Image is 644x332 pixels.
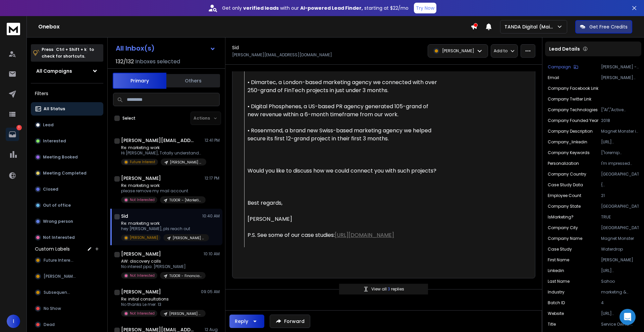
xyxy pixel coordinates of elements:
p: [PERSON_NAME] – Professional Services | 1-10 | EU [169,311,202,316]
p: { "caseStudyName": "Waterdrop", "caseStudyDescription": "Magnet Monster managed Waterdrop's US CR... [601,182,639,188]
p: Company Keywords [548,150,590,155]
p: [PERSON_NAME][EMAIL_ADDRESS][DOMAIN_NAME] [232,52,332,58]
span: Future Interest [44,258,74,263]
p: Personalization [548,161,579,166]
p: Not Interested [130,197,155,202]
p: 10:10 AM [204,251,220,257]
p: TRUE [601,214,639,220]
p: [PERSON_NAME] – [Marketing] – [GEOGRAPHIC_DATA] – 1-10 [170,160,202,165]
p: 12:41 PM [205,138,220,143]
p: Case Study [548,247,572,252]
h3: Custom Labels [35,246,70,252]
p: Company Technologies [548,107,598,113]
p: View all replies [371,286,404,292]
p: Meeting Completed [43,171,87,176]
p: [PERSON_NAME][EMAIL_ADDRESS][DOMAIN_NAME] [601,75,639,80]
span: Dead [44,322,55,327]
p: [PERSON_NAME] [601,257,639,263]
h1: Sid [121,213,128,219]
span: Subsequence [44,290,72,295]
button: Primary [113,73,166,89]
strong: verified leads [243,5,279,11]
p: [URL][DOMAIN_NAME][PERSON_NAME] [601,268,639,273]
p: Service Owner: Flows-List Growth & Klaviyo Email Engineer [601,322,639,327]
h1: [PERSON_NAME] [121,288,161,295]
p: Last Name [548,279,570,284]
p: ["loremip dolorsita","cons adipisc","elits doeiusmod","temporinci utlaboreet","doloremagn aliquae... [601,150,639,155]
img: logo [7,23,20,35]
p: Case Study Data [548,182,583,188]
p: Re: marketing work [121,145,202,150]
button: I [7,315,20,328]
p: 12:17 PM [205,176,220,181]
p: I'm impressed about your work for Waterdrop, specifically about how you rebuilt their customer jo... [601,161,639,166]
span: [PERSON_NAME] [44,274,76,279]
p: Waterdrop [601,247,639,252]
p: Not Interested [130,311,155,316]
button: Not Interested [31,231,103,244]
p: 4 [601,300,639,306]
p: Campaign [548,64,571,70]
p: First Name [548,257,569,263]
button: Reply [229,315,264,328]
p: Sahoo [601,279,639,284]
p: Lead Details [549,46,580,52]
h3: Inboxes selected [135,58,180,66]
p: linkedin [548,268,564,273]
a: 1 [6,128,19,141]
p: Company Description [548,129,593,134]
h3: Filters [31,89,103,98]
p: Magnet Monster is a specialized email marketing agency that has established itself as a Klaviyo E... [601,129,639,134]
button: Meeting Booked [31,150,103,164]
strong: AI-powered Lead Finder, [300,5,363,11]
p: No interest ppa. [PERSON_NAME] [121,264,202,269]
p: 1 [16,125,22,130]
p: please remove my mail account [121,188,202,194]
p: Company State [548,204,581,209]
p: Not Interested [130,273,155,278]
button: No Show [31,302,103,315]
p: 21 [601,193,639,198]
button: Try Now [414,3,436,13]
p: 2018 [601,118,639,123]
p: [URL][DOMAIN_NAME] [601,311,639,316]
button: Interested [31,134,103,148]
p: isMarketing? [548,214,574,220]
button: Meeting Completed [31,167,103,180]
blockquote: Hey [PERSON_NAME], thought I'd share how we helped a few marketing agencies connect with high-val... [244,54,438,247]
p: Get only with our starting at $22/mo [222,5,409,11]
span: Ctrl + Shift + k [55,46,88,53]
p: Batch ID [548,300,565,306]
p: Re: initial consultations [121,296,202,302]
button: [PERSON_NAME] [31,270,103,283]
a: [URL][DOMAIN_NAME] [335,231,394,239]
p: hey [PERSON_NAME], pls reach out [121,226,202,231]
button: Others [166,73,220,88]
button: Out of office [31,199,103,212]
p: [GEOGRAPHIC_DATA] [601,204,639,209]
p: [GEOGRAPHIC_DATA] [601,225,639,230]
p: Company Country [548,172,586,177]
p: Hi [PERSON_NAME], Totally understand — thanks [121,150,202,156]
label: Select [122,116,136,121]
h1: All Campaigns [36,68,72,74]
p: [PERSON_NAME] - [Marketing] – [GEOGRAPHIC_DATA] – 11-200 [173,236,205,241]
p: [PERSON_NAME] - [Marketing] – [GEOGRAPHIC_DATA] – 11-200 [601,64,639,70]
span: 132 / 132 [116,58,134,66]
span: No Show [44,306,61,311]
button: Lead [31,118,103,132]
p: AW: discovery calls [121,259,202,264]
button: Future Interest [31,254,103,267]
p: Employee Count [548,193,581,198]
p: title [548,322,556,327]
h1: Onebox [38,23,471,31]
p: [PERSON_NAME] [130,235,158,240]
h1: [PERSON_NAME][EMAIL_ADDRESS][DOMAIN_NAME] [121,137,195,144]
p: Interested [43,138,66,144]
button: Closed [31,183,103,196]
h1: All Inbox(s) [116,45,155,52]
button: All Campaigns [31,64,103,78]
p: TUDOR - Financial Services | [GEOGRAPHIC_DATA] [169,273,202,278]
